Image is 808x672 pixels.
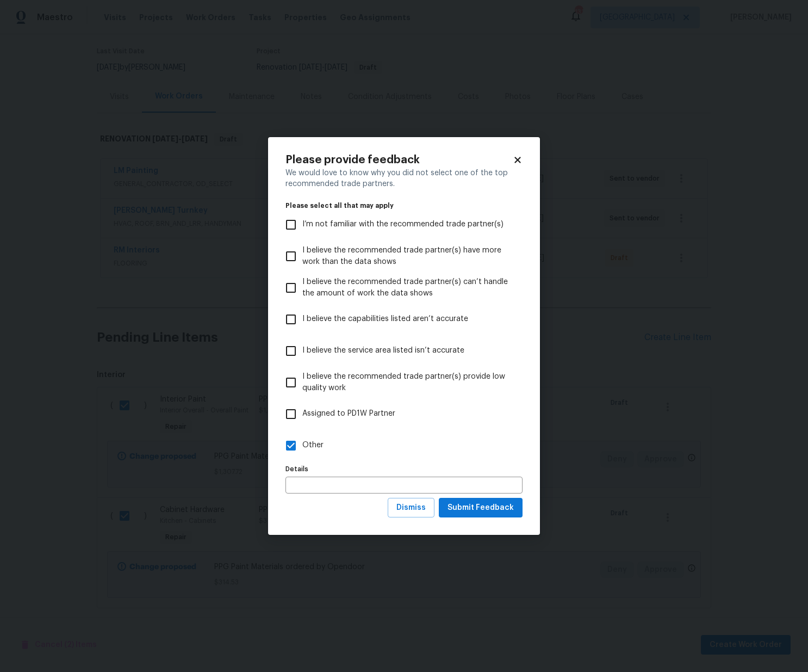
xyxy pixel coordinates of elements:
[302,245,514,268] span: I believe the recommended trade partner(s) have more work than the data shows
[302,371,514,394] span: I believe the recommended trade partner(s) provide low quality work
[285,202,523,209] legend: Please select all that may apply
[285,168,523,189] div: We would love to know why you did not select one of the top recommended trade partners.
[447,501,514,515] span: Submit Feedback
[396,501,426,515] span: Dismiss
[302,345,464,356] span: I believe the service area listed isn’t accurate
[285,466,523,472] label: Details
[388,498,434,518] button: Dismiss
[285,155,513,165] h2: Please provide feedback
[439,498,523,518] button: Submit Feedback
[302,313,468,325] span: I believe the capabilities listed aren’t accurate
[302,219,504,230] span: I’m not familiar with the recommended trade partner(s)
[302,276,514,299] span: I believe the recommended trade partner(s) can’t handle the amount of work the data shows
[302,408,395,420] span: Assigned to PD1W Partner
[302,440,324,451] span: Other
